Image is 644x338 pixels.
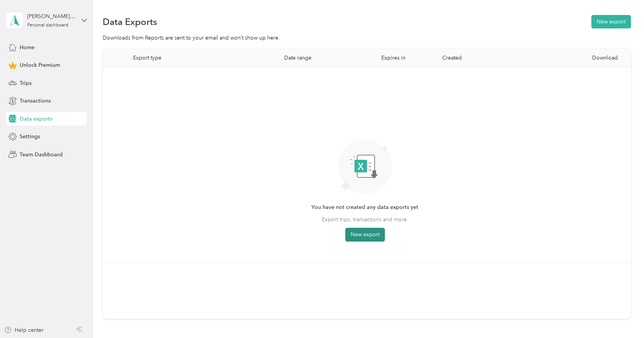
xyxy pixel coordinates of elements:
[436,48,533,68] th: Created
[20,133,40,141] span: Settings
[539,55,624,61] div: Download
[345,228,385,242] button: New export
[27,12,75,20] div: [PERSON_NAME][EMAIL_ADDRESS][PERSON_NAME][DOMAIN_NAME]
[278,48,375,68] th: Date range
[20,97,51,105] span: Transactions
[20,61,60,69] span: Unlock Premium
[103,18,157,26] h1: Data Exports
[127,48,278,68] th: Export type
[375,48,436,68] th: Expires in
[311,203,418,212] span: You have not created any data exports yet
[591,15,631,28] button: New export
[4,326,43,334] button: Help center
[20,151,63,159] span: Team Dashboard
[27,23,68,28] div: Personal dashboard
[103,34,631,42] div: Downloads from Reports are sent to your email and won’t show up here.
[601,295,644,338] iframe: Everlance-gr Chat Button Frame
[20,43,35,51] span: Home
[20,115,52,123] span: Data exports
[20,79,32,87] span: Trips
[322,215,408,224] span: Export trips, transactions and more.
